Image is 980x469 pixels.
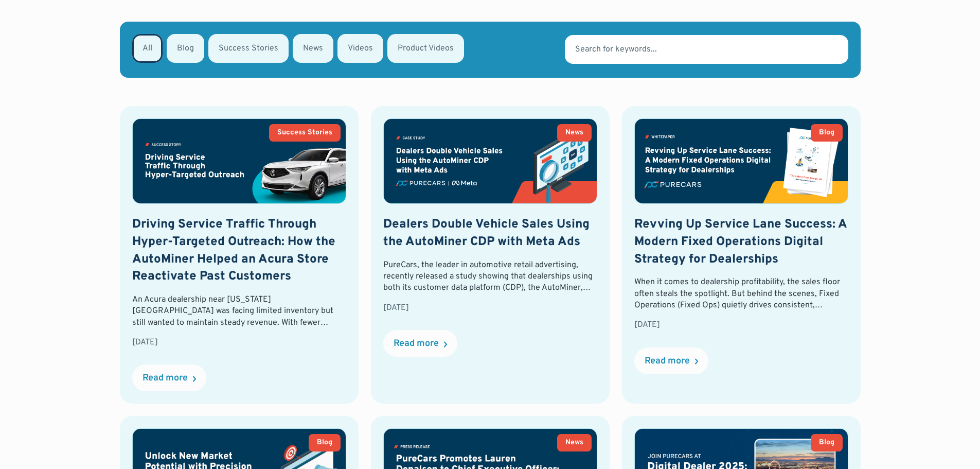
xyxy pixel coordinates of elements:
div: News [565,439,583,446]
div: [DATE] [132,337,346,348]
h2: Driving Service Traffic Through Hyper-Targeted Outreach: How the AutoMiner Helped an Acura Store ... [132,216,346,285]
div: News [565,129,583,136]
div: Read more [142,374,188,383]
div: Blog [819,129,834,136]
div: When it comes to dealership profitability, the sales floor often steals the spotlight. But behind... [634,276,848,311]
div: [DATE] [634,319,848,331]
div: Blog [317,439,332,446]
a: Success StoriesDriving Service Traffic Through Hyper-Targeted Outreach: How the AutoMiner Helped ... [120,106,359,404]
form: Email Form [120,22,861,78]
h2: Dealers Double Vehicle Sales Using the AutoMiner CDP with Meta Ads [383,216,597,251]
a: BlogRevving Up Service Lane Success: A Modern Fixed Operations Digital Strategy for DealershipsWh... [622,106,861,404]
div: Read more [645,357,690,366]
div: Success Stories [277,129,332,136]
h2: Revving Up Service Lane Success: A Modern Fixed Operations Digital Strategy for Dealerships [634,216,848,268]
div: An Acura dealership near [US_STATE][GEOGRAPHIC_DATA] was facing limited inventory but still wante... [132,294,346,328]
div: PureCars, the leader in automotive retail advertising, recently released a study showing that dea... [383,259,597,294]
div: [DATE] [383,302,597,314]
div: Blog [819,439,834,446]
a: NewsDealers Double Vehicle Sales Using the AutoMiner CDP with Meta AdsPureCars, the leader in aut... [371,106,610,404]
div: Read more [394,339,439,349]
input: Search for keywords... [565,35,848,64]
